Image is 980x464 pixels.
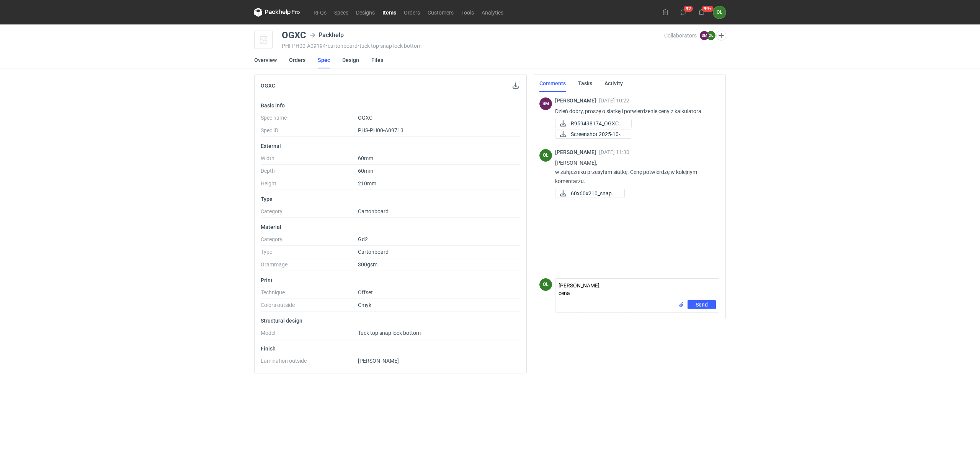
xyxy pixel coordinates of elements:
[358,249,389,255] span: Cartonboard
[400,8,424,17] a: Orders
[261,289,358,299] dt: Technique
[261,236,358,246] dt: Category
[352,8,379,17] a: Designs
[261,277,520,283] p: Print
[539,149,552,162] div: Olga Łopatowicz
[261,261,358,271] dt: Grammage
[261,102,520,109] p: Basic info
[330,8,352,17] a: Specs
[539,149,552,162] figcaption: OŁ
[713,6,726,19] div: Olga Łopatowicz
[555,130,631,139] div: Screenshot 2025-10-01 at 10.22.18.png
[261,115,358,124] dt: Spec name
[309,31,344,40] div: Packhelp
[358,289,373,295] span: Offset
[358,43,421,49] span: • tuck top snap lock bottom
[254,8,300,17] svg: Packhelp Pro
[599,97,629,104] span: [DATE] 10:22
[539,75,566,92] a: Comments
[358,168,373,174] span: 60mm
[261,249,358,258] dt: Type
[555,149,599,155] span: [PERSON_NAME]
[358,236,368,242] span: Gd2
[261,346,520,352] p: Finish
[261,318,520,324] p: Structural design
[571,189,618,198] span: 60x60x210_snap.pdf
[261,208,358,218] dt: Category
[539,278,552,291] div: Olga Łopatowicz
[571,130,625,138] span: Screenshot 2025-10-0...
[282,43,664,49] div: PHI-PH00-A09194
[358,261,377,268] span: 300gsm
[379,8,400,17] a: Items
[261,358,358,367] dt: Lamination outside
[261,143,520,149] p: External
[688,300,716,309] button: Send
[604,75,623,92] a: Activity
[310,8,330,17] a: RFQs
[261,302,358,311] dt: Colors outside
[555,97,599,104] span: [PERSON_NAME]
[358,208,389,214] span: Cartonboard
[539,97,552,110] figcaption: SM
[478,8,507,17] a: Analytics
[555,119,632,128] a: R959498174_OGXC.pdf
[326,43,358,49] span: • cartonboard
[358,330,421,336] span: Tuck top snap lock bottom
[358,302,371,308] span: Cmyk
[318,52,330,68] a: Spec
[261,196,520,202] p: Type
[261,224,520,230] p: Material
[358,155,373,161] span: 60mm
[555,107,713,116] p: Dzień dobry, proszę o siatkę i potwierdzenie ceny z kalkulatora
[358,180,376,187] span: 210mm
[342,52,359,68] a: Design
[539,278,552,291] figcaption: OŁ
[457,8,478,17] a: Tools
[571,119,625,128] span: R959498174_OGXC.pdf
[358,358,399,364] span: [PERSON_NAME]
[261,180,358,190] dt: Height
[696,302,708,307] span: Send
[700,31,709,40] figcaption: SM
[358,127,403,133] span: PHS-PH00-A09713
[289,52,305,68] a: Orders
[358,115,372,121] span: OGXC
[555,279,719,300] textarea: [PERSON_NAME], cena
[706,31,715,40] figcaption: OŁ
[555,130,631,139] a: Screenshot 2025-10-0...
[261,127,358,137] dt: Spec ID
[695,6,707,18] button: 99+
[578,75,592,92] a: Tasks
[599,149,629,155] span: [DATE] 11:30
[371,52,383,68] a: Files
[261,83,275,89] h2: OGXC
[555,158,713,186] p: [PERSON_NAME], w załączniku przesyłam siatkę. Cenę potwierdzę w kolejnym komentarzu.
[261,168,358,177] dt: Depth
[539,97,552,110] div: Sebastian Markut
[664,32,697,39] span: Collaborators
[716,31,726,41] button: Edit collaborators
[282,31,306,40] div: OGXC
[254,52,277,68] a: Overview
[424,8,457,17] a: Customers
[677,6,689,18] button: 32
[555,189,625,198] a: 60x60x210_snap.pdf
[261,155,358,165] dt: Width
[713,6,726,19] button: OŁ
[511,81,520,90] button: Download specification
[261,330,358,339] dt: Model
